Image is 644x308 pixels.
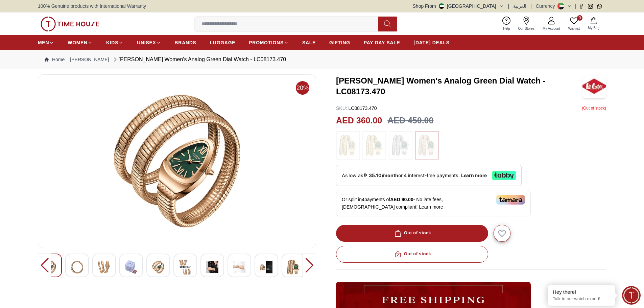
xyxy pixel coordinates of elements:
div: Currency [536,3,558,9]
a: GIFTING [329,37,350,49]
a: [DATE] DEALS [414,37,450,49]
p: Talk to our watch expert! [553,296,610,302]
img: Lee Cooper Women's Analog Grey Dial Watch - LC08173.160 [206,259,218,275]
span: UNISEX [137,39,156,46]
a: Whatsapp [597,4,602,9]
span: 20% [296,81,309,95]
span: SALE [302,39,316,46]
span: | [530,3,532,9]
button: Shop From[GEOGRAPHIC_DATA] [413,3,504,9]
img: Lee Cooper Women's Analog Grey Dial Watch - LC08173.160 [287,259,300,275]
span: PROMOTIONS [249,39,284,46]
a: Our Stores [514,15,539,32]
span: MEN [38,39,49,46]
img: Lee Cooper Women's Analog Grey Dial Watch - LC08173.160 [71,259,83,275]
a: Instagram [588,4,593,9]
h3: AED 450.00 [387,114,433,127]
span: LUGGAGE [210,39,236,46]
a: PAY DAY SALE [364,37,400,49]
img: ... [41,17,99,31]
span: Learn more [419,204,443,210]
span: 100% Genuine products with International Warranty [38,3,146,9]
img: Lee Cooper Women's Analog Green Dial Watch - LC08173.470 [582,74,606,98]
a: Facebook [579,4,584,9]
span: Our Stores [516,26,537,31]
a: UNISEX [137,37,161,49]
p: ( Out of stock ) [582,105,606,112]
img: Lee Cooper Women's Analog Grey Dial Watch - LC08173.160 [125,259,137,275]
span: WOMEN [68,39,88,46]
img: Lee Cooper Women's Analog Grey Dial Watch - LC08173.160 [233,259,245,275]
a: LUGGAGE [210,37,236,49]
a: Home [45,56,65,63]
span: | [508,3,509,9]
span: 0 [577,15,582,21]
div: Or split in 4 payments of - No late fees, [DEMOGRAPHIC_DATA] compliant! [336,190,531,216]
a: [PERSON_NAME] [70,56,109,63]
a: PROMOTIONS [249,37,289,49]
a: MEN [38,37,54,49]
p: LC08173.470 [336,105,377,112]
a: WOMEN [68,37,93,49]
button: العربية [513,3,526,9]
img: Lee Cooper Women's Analog Grey Dial Watch - LC08173.160 [152,259,164,275]
div: Hey there! [553,289,610,295]
span: PAY DAY SALE [364,39,400,46]
img: ... [392,135,409,156]
img: ... [339,135,356,156]
a: SALE [302,37,316,49]
h2: AED 360.00 [336,114,382,127]
a: KIDS [106,37,123,49]
span: BRANDS [175,39,196,46]
img: ... [366,135,383,156]
img: Tamara [496,195,525,205]
span: [DATE] DEALS [414,39,450,46]
span: | [575,3,576,9]
img: Lee Cooper Women's Analog Grey Dial Watch - LC08173.160 [260,259,272,275]
img: Lee Cooper Women's Analog Grey Dial Watch - LC08173.160 [179,259,191,275]
a: Help [499,15,514,32]
img: United Arab Emirates [439,3,444,9]
a: 0Wishlist [564,15,584,32]
span: SKU : [336,105,347,111]
span: My Account [540,26,563,31]
div: Chat Widget [622,286,641,305]
a: BRANDS [175,37,196,49]
span: GIFTING [329,39,350,46]
span: Wishlist [566,26,582,31]
img: ... [419,135,435,156]
span: My Bag [585,25,602,30]
nav: Breadcrumb [38,50,606,69]
span: KIDS [106,39,118,46]
span: AED 90.00 [390,197,413,202]
h3: [PERSON_NAME] Women's Analog Green Dial Watch - LC08173.470 [336,75,582,97]
img: Lee Cooper Women's Analog Grey Dial Watch - LC08173.160 [98,259,110,275]
button: My Bag [584,16,603,32]
span: Help [500,26,513,31]
div: [PERSON_NAME] Women's Analog Green Dial Watch - LC08173.470 [112,55,286,64]
img: Lee Cooper Women's Analog Grey Dial Watch - LC08173.160 [44,80,310,242]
